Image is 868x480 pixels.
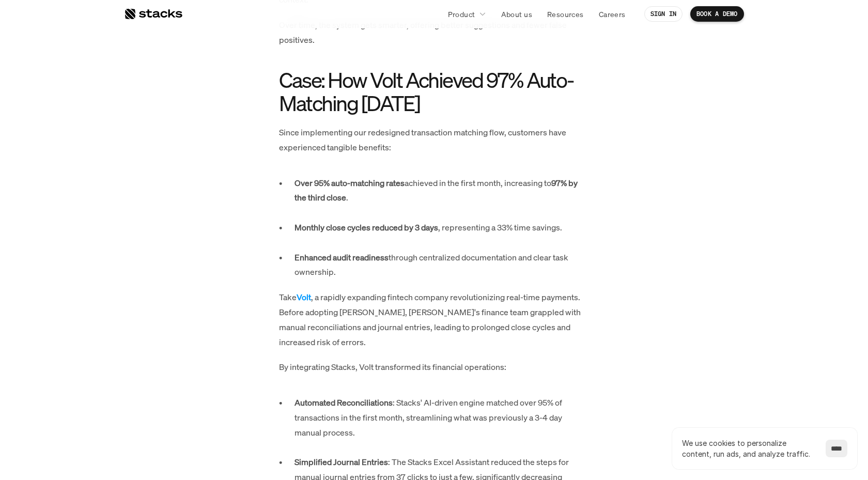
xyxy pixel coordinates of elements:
[690,6,744,22] a: BOOK A DEMO
[650,10,677,18] p: SIGN IN
[279,125,589,155] p: Since implementing our redesigned transaction matching flow, customers have experienced tangible ...
[599,9,626,20] p: Careers
[495,5,538,23] a: About us
[295,177,405,189] strong: Over 95% auto-matching rates
[295,395,589,455] p: : Stacks' AI-driven engine matched over 95% of transactions in the first month, streamlining what...
[448,9,475,20] p: Product
[122,197,167,204] a: Privacy Policy
[279,290,589,349] p: Take , a rapidly expanding fintech company revolutionizing real-time payments. Before adopting [P...
[547,9,584,20] p: Resources
[295,220,589,250] p: , representing a 33% time savings.
[644,6,683,22] a: SIGN IN
[295,456,388,468] strong: Simplified Journal Entries
[295,397,393,408] strong: Automated Reconciliations
[295,222,438,233] strong: Monthly close cycles reduced by 3 days
[501,9,532,20] p: About us
[593,5,632,23] a: Careers
[541,5,590,23] a: Resources
[279,18,589,48] p: Over time, the system gets smarter, offering better suggestions and fewer false positives.
[295,252,389,263] strong: Enhanced audit readiness
[696,10,738,18] p: BOOK A DEMO
[295,250,589,280] p: through centralized documentation and clear task ownership.
[279,360,589,375] p: By integrating Stacks, Volt transformed its financial operations:
[682,438,815,459] p: We use cookies to personalize content, run ads, and analyze traffic.
[279,68,589,115] h2: Case: How Volt Achieved 97% Auto-Matching [DATE]
[295,176,589,220] p: achieved in the first month, increasing to .
[297,291,311,303] a: Volt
